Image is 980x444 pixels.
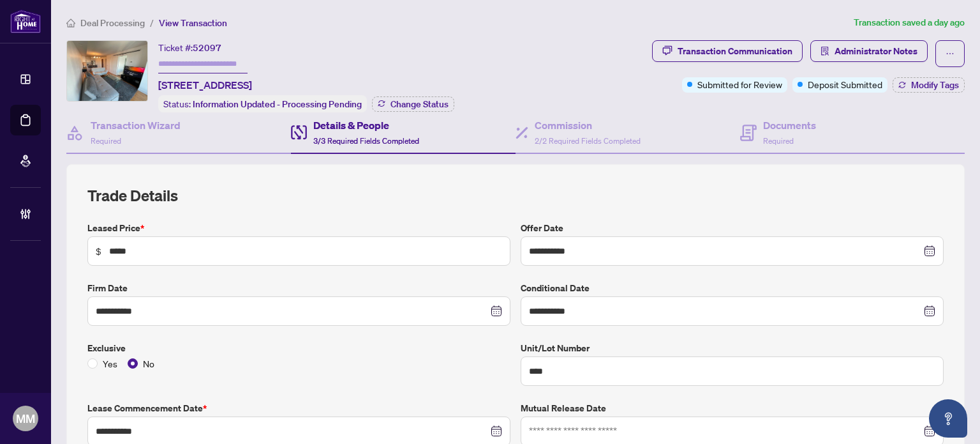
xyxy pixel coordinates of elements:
[521,341,944,355] label: Unit/Lot Number
[158,95,367,112] div: Status:
[810,40,928,62] button: Administrator Notes
[80,17,145,29] span: Deal Processing
[521,281,944,295] label: Conditional Date
[313,136,419,146] span: 3/3 Required Fields Completed
[10,10,41,33] img: logo
[158,77,252,93] span: [STREET_ADDRESS]
[521,221,944,235] label: Offer Date
[697,77,782,91] span: Submitted for Review
[763,118,816,133] h4: Documents
[193,98,362,110] span: Information Updated - Processing Pending
[854,15,965,30] article: Transaction saved a day ago
[91,118,181,133] h4: Transaction Wizard
[808,77,882,91] span: Deposit Submitted
[87,221,510,235] label: Leased Price
[372,96,454,112] button: Change Status
[150,15,154,30] li: /
[16,410,35,427] span: MM
[98,356,122,371] span: Yes
[87,185,944,206] h2: Trade Details
[678,41,792,61] div: Transaction Communication
[159,17,227,29] span: View Transaction
[820,47,829,56] span: solution
[313,118,419,133] h4: Details & People
[138,356,160,371] span: No
[763,136,794,146] span: Required
[66,19,75,27] span: home
[652,40,803,62] button: Transaction Communication
[158,40,221,55] div: Ticket #:
[835,41,917,61] span: Administrator Notes
[390,100,449,109] span: Change Status
[535,136,641,146] span: 2/2 Required Fields Completed
[535,118,641,133] h4: Commission
[87,341,510,355] label: Exclusive
[91,136,121,146] span: Required
[87,401,510,415] label: Lease Commencement Date
[911,80,959,89] span: Modify Tags
[521,401,944,415] label: Mutual Release Date
[946,49,954,58] span: ellipsis
[893,77,965,93] button: Modify Tags
[193,42,221,54] span: 52097
[929,399,967,438] button: Open asap
[67,41,147,101] img: IMG-C12335633_1.jpg
[87,281,510,295] label: Firm Date
[96,244,101,258] span: $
